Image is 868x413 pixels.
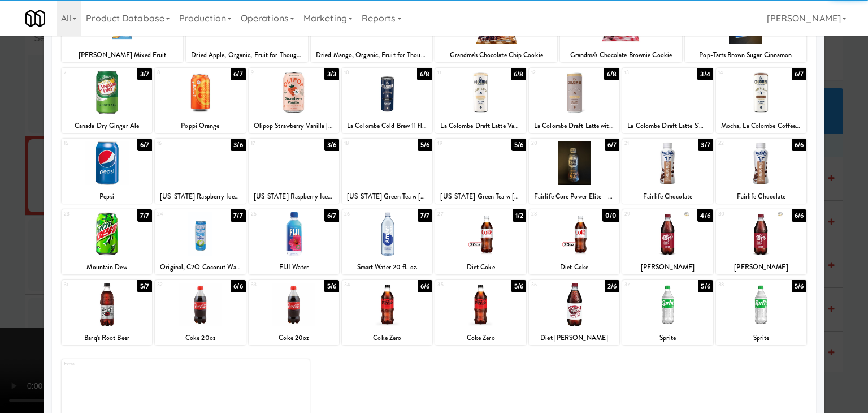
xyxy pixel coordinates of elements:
[716,331,806,345] div: Sprite
[249,190,339,204] div: [US_STATE] Raspberry Iced Tea
[437,331,524,345] div: Coke Zero
[513,209,526,222] div: 1/2
[602,209,619,222] div: 0/0
[624,139,667,148] div: 21
[25,8,45,28] img: Micromart
[624,209,667,219] div: 29
[435,190,526,204] div: [US_STATE] Green Tea w [MEDICAL_DATA] and Honey
[511,139,526,151] div: 5/6
[137,68,152,80] div: 3/7
[437,190,524,204] div: [US_STATE] Green Tea w [MEDICAL_DATA] and Honey
[250,331,337,345] div: Coke 20oz
[622,68,713,133] div: 133/4La Colombe Draft Latte S'Mores 11 fl. oz.
[716,119,806,133] div: Mocha, La Colombe Coffee Draft Latte
[324,68,339,80] div: 3/3
[155,280,245,345] div: 326/6Coke 20oz
[137,139,152,151] div: 6/7
[155,190,245,204] div: [US_STATE] Raspberry Iced Tea
[437,280,480,290] div: 35
[716,209,806,274] div: 306/6[PERSON_NAME]
[344,331,431,345] div: Coke Zero
[792,139,806,151] div: 6/6
[249,331,339,345] div: Coke 20oz
[792,280,806,292] div: 5/6
[418,209,432,222] div: 7/7
[622,190,713,204] div: Fairlife Chocolate
[251,280,294,290] div: 33
[344,260,431,274] div: Smart Water 20 fl. oz.
[344,68,387,78] div: 10
[231,68,245,80] div: 6/7
[324,280,339,292] div: 5/6
[342,119,432,133] div: La Colombe Cold Brew 11 fl. oz.
[62,139,152,204] div: 156/7Pepsi
[62,260,152,274] div: Mountain Dew
[63,260,150,274] div: Mountain Dew
[529,209,619,274] div: 280/0Diet Coke
[249,260,339,274] div: FIJI Water
[249,280,339,345] div: 335/6Coke 20oz
[188,48,306,62] div: Dried Apple, Organic, Fruit for Thought, 0.7oz
[311,48,433,62] div: Dried Mango, Organic, Fruit for Thought, 1 oz
[511,68,526,80] div: 6/8
[437,68,480,78] div: 11
[622,209,713,274] div: 294/6[PERSON_NAME]
[137,209,152,222] div: 7/7
[155,139,245,204] div: 163/6[US_STATE] Raspberry Iced Tea
[344,139,387,148] div: 18
[718,139,761,148] div: 22
[531,280,574,290] div: 36
[437,48,555,62] div: Grandma's Chocolate Chip Cookie
[687,48,805,62] div: Pop-Tarts Brown Sugar Cinnamon
[418,139,432,151] div: 5/6
[344,209,387,219] div: 26
[157,119,244,133] div: Poppi Orange
[437,139,480,148] div: 19
[342,331,432,345] div: Coke Zero
[251,209,294,219] div: 25
[231,280,245,292] div: 6/6
[531,260,618,274] div: Diet Coke
[698,139,713,151] div: 3/7
[63,190,150,204] div: Pepsi
[64,280,107,290] div: 31
[697,68,713,80] div: 3/4
[624,119,711,133] div: La Colombe Draft Latte S'Mores 11 fl. oz.
[157,331,244,345] div: Coke 20oz
[624,260,711,274] div: [PERSON_NAME]
[344,190,431,204] div: [US_STATE] Green Tea w [MEDICAL_DATA] and Honey
[417,68,432,80] div: 6/8
[157,209,200,219] div: 24
[62,280,152,345] div: 315/7Barq's Root Beer
[531,190,618,204] div: Fairlife Core Power Elite - Chocolate
[716,190,806,204] div: Fairlife Chocolate
[435,280,526,345] div: 355/6Coke Zero
[62,119,152,133] div: Canada Dry Ginger Ale
[531,331,618,345] div: Diet [PERSON_NAME]
[435,48,557,62] div: Grandma's Chocolate Chip Cookie
[624,190,711,204] div: Fairlife Chocolate
[62,209,152,274] div: 237/7Mountain Dew
[64,359,186,369] div: Extra
[685,48,807,62] div: Pop-Tarts Brown Sugar Cinnamon
[529,280,619,345] div: 362/6Diet [PERSON_NAME]
[157,139,200,148] div: 16
[249,68,339,133] div: 93/3Olipop Strawberry Vanilla [MEDICAL_DATA] Soda
[529,260,619,274] div: Diet Coke
[435,331,526,345] div: Coke Zero
[155,68,245,133] div: 86/7Poppi Orange
[63,48,182,62] div: [PERSON_NAME] Mixed Fruit
[792,209,806,222] div: 6/6
[718,190,805,204] div: Fairlife Chocolate
[718,209,761,219] div: 30
[562,48,680,62] div: Grandma's Chocolate Brownie Cookie
[624,280,667,290] div: 37
[437,119,524,133] div: La Colombe Draft Latte Vanilla 11 fl. oz.
[531,119,618,133] div: La Colombe Draft Latte with Oatmilk 11 fl. oz.
[157,190,244,204] div: [US_STATE] Raspberry Iced Tea
[529,68,619,133] div: 126/8La Colombe Draft Latte with Oatmilk 11 fl. oz.
[718,280,761,290] div: 38
[622,331,713,345] div: Sprite
[718,260,805,274] div: [PERSON_NAME]
[716,260,806,274] div: [PERSON_NAME]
